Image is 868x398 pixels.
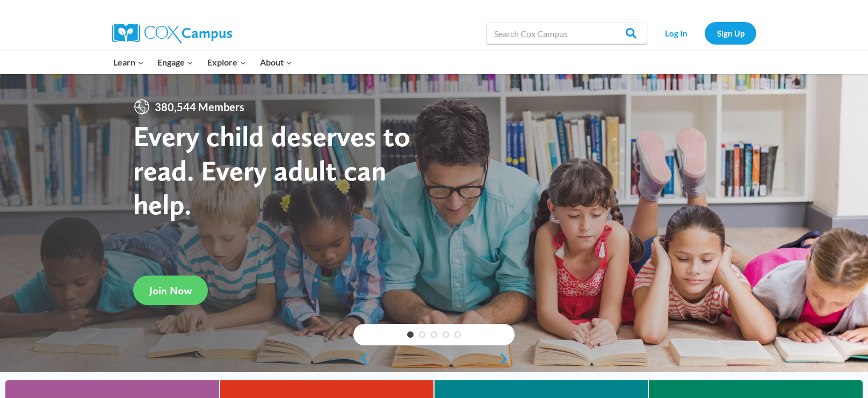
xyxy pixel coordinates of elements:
a: Sign Up [705,22,756,44]
span: About [260,55,292,69]
img: Cox Campus [112,24,232,43]
a: Join Now [133,276,208,305]
span: Explore [207,55,246,69]
nav: Primary Navigation [106,51,299,74]
a: 5 [454,331,461,338]
strong: Every child deserves to read. Every adult can help. [133,119,410,221]
a: 1 [407,331,414,338]
span: Engage [157,55,193,69]
span: Join Now [149,284,192,297]
a: 2 [419,331,425,338]
a: next [498,352,515,365]
span: Learn [113,55,144,69]
a: Log In [653,22,699,44]
div: content slider buttons [353,348,515,370]
nav: Secondary Navigation [653,22,756,44]
a: 3 [431,331,437,338]
span: 380,544 Members [150,98,249,115]
a: 4 [443,331,449,338]
input: Search Cox Campus [486,23,647,44]
a: previous [353,352,370,365]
